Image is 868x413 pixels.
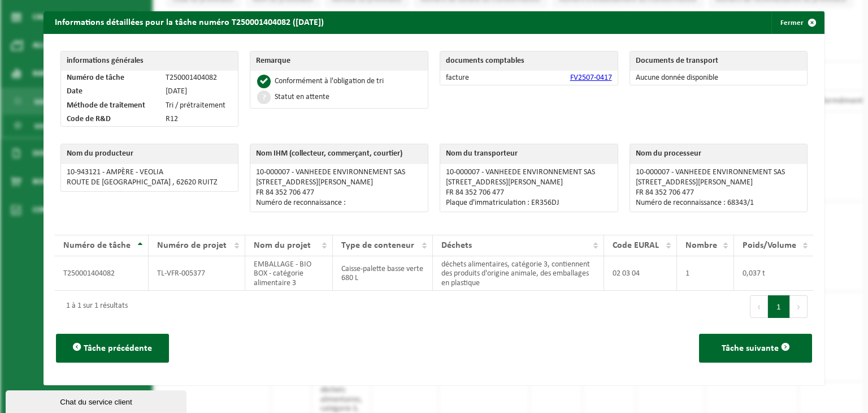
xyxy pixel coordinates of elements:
font: R12 [166,115,178,123]
font: 10-943121 - AMPÈRE - VEOLIA [67,168,163,177]
font: documents comptables [446,57,524,65]
font: Nom du projet [254,241,311,250]
font: [STREET_ADDRESS][PERSON_NAME] [636,178,753,187]
font: Tâche suivante [722,344,779,353]
font: 1 [776,303,781,312]
font: Informations détaillées pour la tâche numéro T250001404082 ([DATE]) [55,18,324,27]
a: FV2507-0417 [570,74,612,82]
font: informations générales [67,57,144,65]
font: Numéro de reconnaissance : [256,199,346,207]
button: Fermer [771,11,823,34]
font: facture [446,73,469,81]
font: ROUTE DE [GEOGRAPHIC_DATA] , 62620 RUITZ [67,178,218,187]
font: Code de R&D [67,115,111,123]
font: T250001404082 [63,269,115,278]
font: Plaque d'immatriculation : ER356DJ [446,199,559,207]
font: FR 84 352 706 477 [256,188,314,197]
button: 1 [768,295,790,318]
iframe: widget de discussion [6,388,189,413]
font: TL-VFR-005377 [157,269,205,278]
font: 0,037 t [743,269,765,278]
font: FR 84 352 706 477 [446,188,504,197]
font: 10-000007 - VANHEEDE ENVIRONNEMENT SAS [256,168,405,177]
font: Fermer [780,19,804,27]
font: Numéro de tâche [63,241,131,250]
font: Type de conteneur [341,241,414,250]
font: 1 [685,269,689,278]
font: [DATE] [166,87,187,96]
font: déchets alimentaires, catégorie 3, contiennent des produits d'origine animale, des emballages en ... [441,260,590,287]
font: Documents de transport [636,57,718,65]
font: Aucune donnée disponible [636,73,718,81]
font: Tâche précédente [84,344,152,353]
font: [STREET_ADDRESS][PERSON_NAME] [256,178,373,187]
font: Nombre [685,241,717,250]
font: 10-000007 - VANHEEDE ENVIRONNEMENT SAS [636,168,785,177]
button: Tâche précédente [56,334,169,363]
button: Précédent [750,295,768,318]
font: Date [67,87,83,96]
font: 1 à 1 sur 1 résultats [66,302,128,310]
font: [STREET_ADDRESS][PERSON_NAME] [446,178,563,187]
font: Nom du processeur [636,149,701,158]
font: Nom du producteur [67,149,133,158]
font: T250001404082 [166,73,217,81]
font: Numéro de projet [157,241,227,250]
font: Nom IHM (collecteur, commerçant, courtier) [256,149,402,158]
button: Suivant [790,295,808,318]
font: EMBALLAGE - BIO BOX - catégorie alimentaire 3 [254,260,311,287]
font: Remarque [256,57,290,65]
font: Déchets [441,241,472,250]
font: Numéro de tâche [67,73,124,81]
font: Caisse-palette basse verte 680 L [341,265,423,282]
font: Méthode de traitement [67,101,145,109]
font: 02 03 04 [613,269,640,278]
font: Code EURAL [613,241,659,250]
font: Nom du transporteur [446,149,518,158]
font: Statut en attente [275,93,329,101]
font: 10-000007 - VANHEEDE ENVIRONNEMENT SAS [446,168,595,177]
font: Tri / prétraitement [166,101,225,109]
font: Conformément à l'obligation de tri [275,77,384,85]
font: Numéro de reconnaissance : 68343/1 [636,199,754,207]
button: Tâche suivante [699,334,812,363]
font: Poids/Volume [743,241,796,250]
font: FR 84 352 706 477 [636,188,694,197]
